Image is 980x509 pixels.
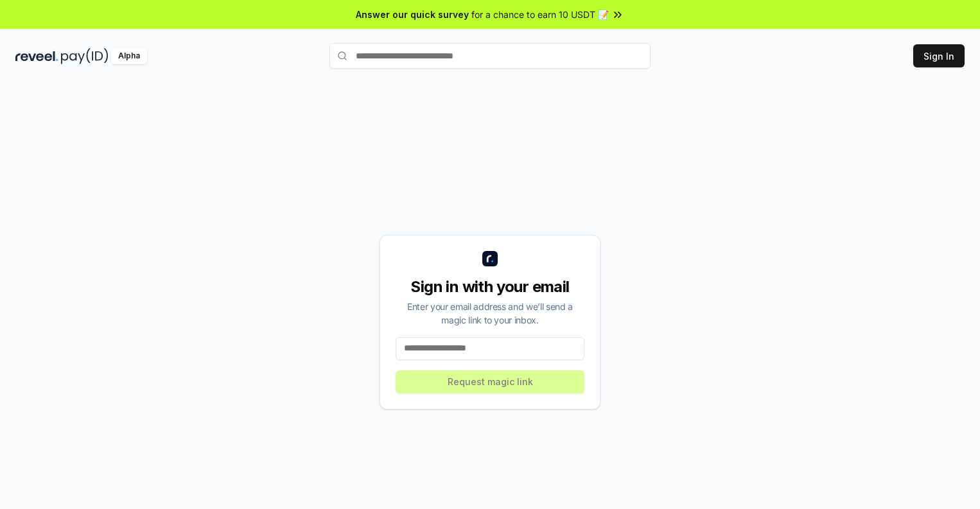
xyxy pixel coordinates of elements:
[482,251,498,266] img: logo_small
[471,8,609,21] span: for a chance to earn 10 USDT 📝
[356,8,469,21] span: Answer our quick survey
[61,48,109,64] img: pay_id
[913,44,965,67] button: Sign In
[111,48,147,64] div: Alpha
[396,277,584,297] div: Sign in with your email
[396,300,584,327] div: Enter your email address and we’ll send a magic link to your inbox.
[15,48,58,64] img: reveel_dark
